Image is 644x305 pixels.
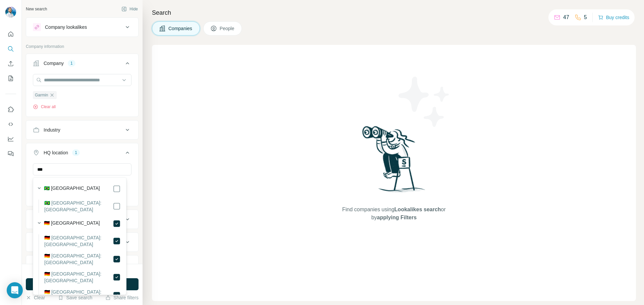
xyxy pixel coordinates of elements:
[26,211,138,227] button: Annual revenue ($)
[563,13,569,21] p: 47
[26,257,138,273] button: Technologies
[26,145,138,163] button: HQ location1
[5,43,16,55] button: Search
[58,294,92,301] button: Save search
[26,44,139,50] p: Company information
[340,206,447,222] span: Find companies using or by
[598,13,629,22] button: Buy credits
[44,60,64,67] div: Company
[44,271,113,284] label: 🇩🇪 [GEOGRAPHIC_DATA]: [GEOGRAPHIC_DATA]
[5,28,16,40] button: Quick start
[5,133,16,145] button: Dashboard
[68,60,75,66] div: 1
[7,282,23,298] div: Open Intercom Messenger
[45,24,87,30] div: Company lookalikes
[5,58,16,70] button: Enrich CSV
[44,185,100,193] label: 🇧🇷 [GEOGRAPHIC_DATA]
[5,103,16,116] button: Use Surfe on LinkedIn
[35,92,48,98] span: Garmin
[5,7,16,17] img: Avatar
[105,294,139,301] button: Share filters
[26,122,138,138] button: Industry
[152,8,636,17] h4: Search
[220,25,235,32] span: People
[394,207,441,212] span: Lookalikes search
[26,6,47,12] div: New search
[359,124,429,199] img: Surfe Illustration - Woman searching with binoculars
[44,200,113,213] label: 🇧🇷 [GEOGRAPHIC_DATA]: [GEOGRAPHIC_DATA]
[44,127,60,133] div: Industry
[377,215,417,220] span: applying Filters
[44,220,100,228] label: 🇩🇪 [GEOGRAPHIC_DATA]
[5,148,16,160] button: Feedback
[26,55,138,74] button: Company1
[584,13,587,21] p: 5
[26,278,139,290] button: Run search
[5,118,16,130] button: Use Surfe API
[26,19,138,35] button: Company lookalikes
[44,252,113,266] label: 🇩🇪 [GEOGRAPHIC_DATA]: [GEOGRAPHIC_DATA]
[44,289,113,302] label: 🇩🇪 [GEOGRAPHIC_DATA]: [GEOGRAPHIC_DATA]
[33,104,56,110] button: Clear all
[117,4,143,14] button: Hide
[394,72,454,132] img: Surfe Illustration - Stars
[44,149,68,156] div: HQ location
[168,25,193,32] span: Companies
[44,234,113,248] label: 🇩🇪 [GEOGRAPHIC_DATA]: [GEOGRAPHIC_DATA]
[26,234,138,250] button: Employees (size)
[5,72,16,84] button: My lists
[26,294,45,301] button: Clear
[72,150,80,156] div: 1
